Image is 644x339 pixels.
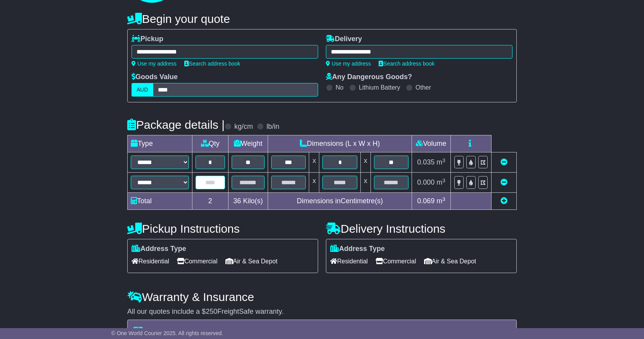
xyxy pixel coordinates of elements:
[326,73,412,81] label: Any Dangerous Goods?
[442,157,445,163] sup: 3
[360,152,370,173] td: x
[132,83,153,97] label: AUD
[500,158,507,166] a: Remove this item
[127,118,225,131] h4: Package details |
[417,178,435,186] span: 0.000
[379,61,435,67] a: Search address book
[330,245,385,253] label: Address Type
[132,255,169,267] span: Residential
[500,197,507,205] a: Add new item
[128,135,192,152] td: Type
[326,222,517,235] h4: Delivery Instructions
[417,158,435,166] span: 0.035
[132,35,163,43] label: Pickup
[359,84,400,91] label: Lithium Battery
[500,178,507,186] a: Remove this item
[326,61,371,67] a: Use my address
[436,197,445,205] span: m
[412,135,450,152] td: Volume
[225,255,278,267] span: Air & Sea Depot
[192,193,229,210] td: 2
[228,193,268,210] td: Kilo(s)
[127,12,517,25] h4: Begin your quote
[268,193,412,210] td: Dimensions in Centimetre(s)
[442,178,445,183] sup: 3
[128,193,192,210] td: Total
[336,84,343,91] label: No
[111,330,223,336] span: © One World Courier 2025. All rights reserved.
[132,73,178,81] label: Goods Value
[127,308,517,316] div: All our quotes include a $ FreightSafe warranty.
[228,135,268,152] td: Weight
[132,245,186,253] label: Address Type
[442,196,445,202] sup: 3
[436,158,445,166] span: m
[309,152,319,173] td: x
[360,173,370,193] td: x
[326,35,362,43] label: Delivery
[177,255,217,267] span: Commercial
[267,123,279,131] label: lb/in
[268,135,412,152] td: Dimensions (L x W x H)
[234,123,253,131] label: kg/cm
[436,178,445,186] span: m
[417,197,435,205] span: 0.069
[184,61,240,67] a: Search address book
[192,135,229,152] td: Qty
[330,255,368,267] span: Residential
[127,222,318,235] h4: Pickup Instructions
[376,255,416,267] span: Commercial
[127,291,517,303] h4: Warranty & Insurance
[206,308,217,315] span: 250
[415,84,431,91] label: Other
[132,61,177,67] a: Use my address
[309,173,319,193] td: x
[424,255,476,267] span: Air & Sea Depot
[233,197,241,205] span: 36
